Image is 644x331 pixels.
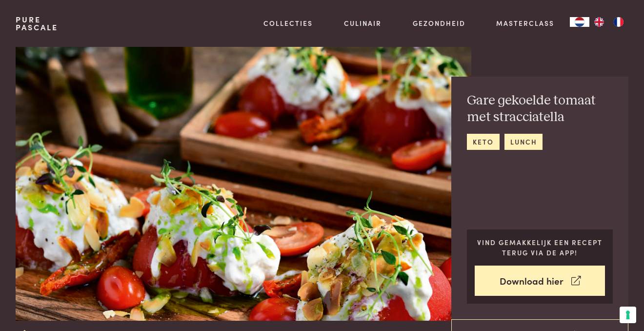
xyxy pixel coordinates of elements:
[570,17,589,27] div: Language
[589,17,609,27] a: EN
[16,16,58,31] a: PurePascale
[496,18,554,28] a: Masterclass
[263,18,313,28] a: Collecties
[570,17,589,27] a: NL
[504,134,543,150] a: lunch
[475,237,605,257] p: Vind gemakkelijk een recept terug via de app!
[620,307,636,323] button: Uw voorkeuren voor toestemming voor trackingtechnologieën
[467,92,613,126] h2: Gare gekoelde tomaat met stracciatella
[413,18,465,28] a: Gezondheid
[570,17,628,27] aside: Language selected: Nederlands
[467,134,499,150] a: keto
[475,266,605,296] a: Download hier
[589,17,628,27] ul: Language list
[609,17,628,27] a: FR
[16,47,471,321] img: Gare gekoelde tomaat met stracciatella
[344,18,382,28] a: Culinair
